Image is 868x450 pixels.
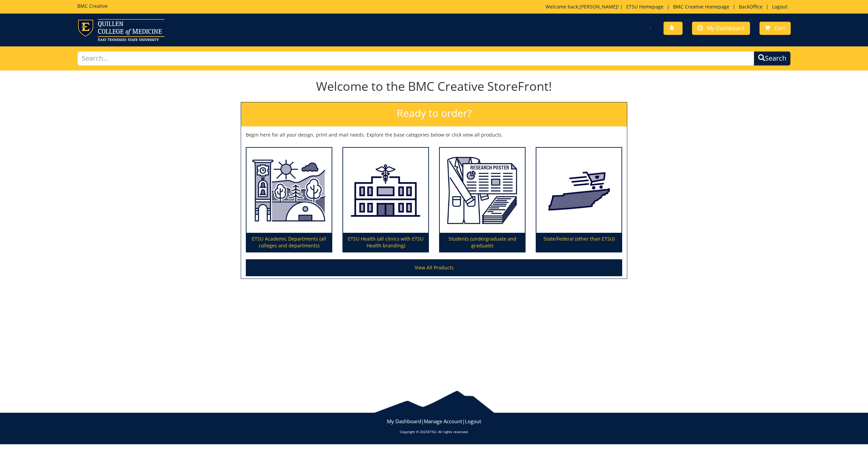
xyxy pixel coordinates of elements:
p: Students (undergraduate and graduate) [440,233,525,252]
input: Search... [77,51,754,66]
p: Welcome back, ! | | | | [546,3,791,10]
a: [PERSON_NAME] [579,3,617,10]
h5: BMC Creative [77,3,108,8]
a: Manage Account [424,418,462,425]
img: Students (undergraduate and graduate) [440,148,525,233]
h1: Welcome to the BMC Creative StoreFront! [241,80,627,93]
span: My Dashboard [707,24,745,32]
a: Students (undergraduate and graduate) [440,148,525,252]
a: Logout [465,418,481,425]
p: ETSU Academic Departments (all colleges and departments) [246,233,332,252]
a: ETSU Health (all clinics with ETSU Health branding) [343,148,428,252]
a: Cart [759,22,791,35]
button: Search [754,51,791,66]
a: ETSU [428,429,436,434]
img: ETSU Health (all clinics with ETSU Health branding) [343,148,428,233]
p: State/Federal (other than ETSU) [536,233,622,252]
p: Begin here for all your design, print and mail needs. Explore the base categories below or click ... [246,131,622,138]
a: View All Products [246,259,622,276]
span: Cart [774,24,785,32]
a: ETSU Academic Departments (all colleges and departments) [246,148,332,252]
a: Logout [769,3,791,10]
h2: Ready to order? [241,102,627,126]
a: My Dashboard [387,418,421,425]
a: ETSU Homepage [623,3,667,10]
a: BMC Creative Homepage [670,3,733,10]
a: My Dashboard [692,22,750,35]
img: ETSU Academic Departments (all colleges and departments) [246,148,332,233]
img: ETSU logo [77,19,164,41]
img: State/Federal (other than ETSU) [536,148,622,233]
a: BackOffice [735,3,766,10]
p: ETSU Health (all clinics with ETSU Health branding) [343,233,428,252]
a: State/Federal (other than ETSU) [536,148,622,252]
